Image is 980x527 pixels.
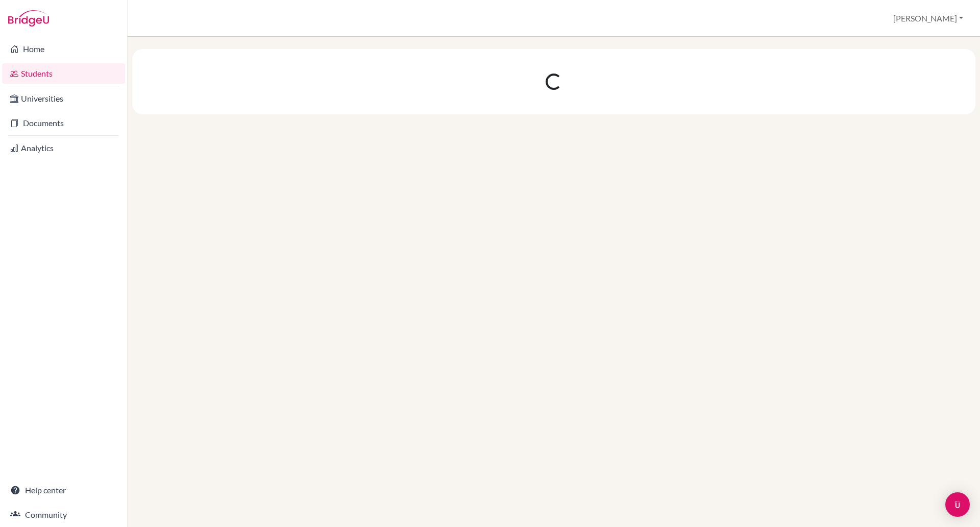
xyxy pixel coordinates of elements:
[2,505,125,525] a: Community
[945,492,970,517] div: Open Intercom Messenger
[2,113,125,133] a: Documents
[889,9,968,28] button: [PERSON_NAME]
[2,39,125,59] a: Home
[2,63,125,84] a: Students
[2,88,125,109] a: Universities
[2,138,125,158] a: Analytics
[8,10,49,27] img: Bridge-U
[2,480,125,500] a: Help center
